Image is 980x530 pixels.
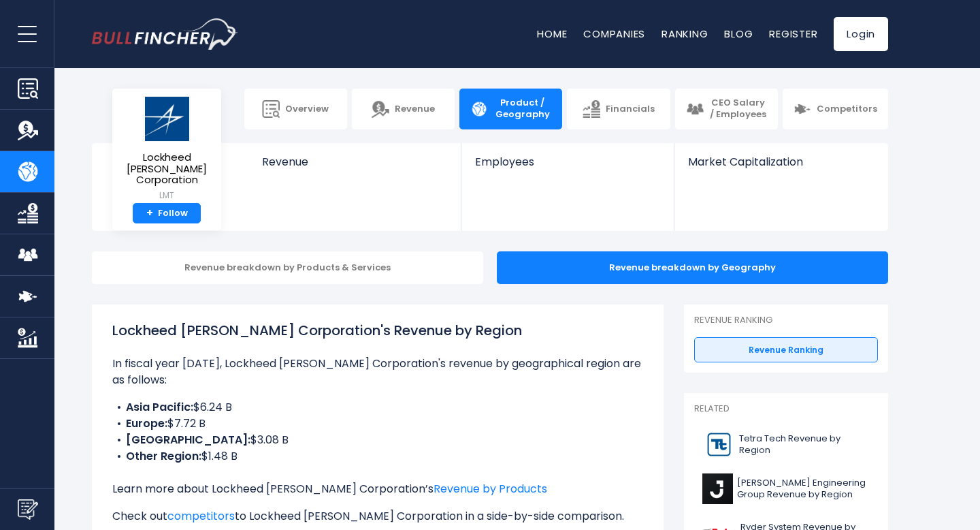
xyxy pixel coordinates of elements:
a: CEO Salary / Employees [675,89,778,129]
div: Revenue breakdown by Geography [497,251,888,284]
li: $3.08 B [112,432,643,448]
a: Revenue Ranking [694,337,878,363]
p: In fiscal year [DATE], Lockheed [PERSON_NAME] Corporation's revenue by geographical region are as... [112,356,643,388]
a: Companies [583,27,645,41]
span: Lockheed [PERSON_NAME] Corporation [123,152,210,186]
img: J logo [702,473,733,504]
b: Asia Pacific: [126,399,193,415]
a: Employees [461,143,673,191]
span: Tetra Tech Revenue by Region [739,433,870,456]
span: Employees [475,155,659,168]
h1: Lockheed [PERSON_NAME] Corporation's Revenue by Region [112,320,643,341]
a: Tetra Tech Revenue by Region [694,426,878,463]
strong: + [146,207,153,219]
span: CEO Salary / Employees [709,97,767,121]
a: Revenue by Products [434,481,547,497]
a: Competitors [783,89,888,129]
span: Financials [606,104,655,115]
a: Blog [724,27,753,41]
p: Revenue Ranking [694,315,878,326]
b: [GEOGRAPHIC_DATA]: [126,432,250,448]
span: Overview [285,104,329,115]
a: Lockheed [PERSON_NAME] Corporation LMT [122,95,211,203]
a: Revenue [248,143,461,191]
b: Other Region: [126,448,201,464]
li: $1.48 B [112,448,643,465]
span: Revenue [395,104,435,115]
span: Market Capitalization [688,155,873,168]
a: Home [537,27,567,41]
b: Europe: [126,416,167,431]
a: Register [769,27,817,41]
a: Revenue [352,89,455,129]
a: Product / Geography [459,89,562,129]
img: bullfincher logo [92,18,238,50]
a: competitors [167,508,235,524]
p: Related [694,403,878,415]
a: Go to homepage [92,18,238,50]
li: $6.24 B [112,399,643,416]
a: Overview [244,89,347,129]
a: +Follow [133,203,201,224]
a: Market Capitalization [674,143,887,191]
span: Competitors [817,104,877,115]
div: Revenue breakdown by Products & Services [92,251,483,284]
small: LMT [123,189,210,202]
a: Ranking [661,27,708,41]
a: Financials [567,89,670,129]
li: $7.72 B [112,416,643,432]
p: Check out to Lockheed [PERSON_NAME] Corporation in a side-by-side comparison. [112,508,643,525]
img: TTEK logo [702,429,735,460]
span: Product / Geography [493,97,551,121]
a: [PERSON_NAME] Engineering Group Revenue by Region [694,470,878,508]
p: Learn more about Lockheed [PERSON_NAME] Corporation’s [112,481,643,497]
span: Revenue [262,155,448,168]
span: [PERSON_NAME] Engineering Group Revenue by Region [737,478,870,501]
a: Login [834,17,888,51]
